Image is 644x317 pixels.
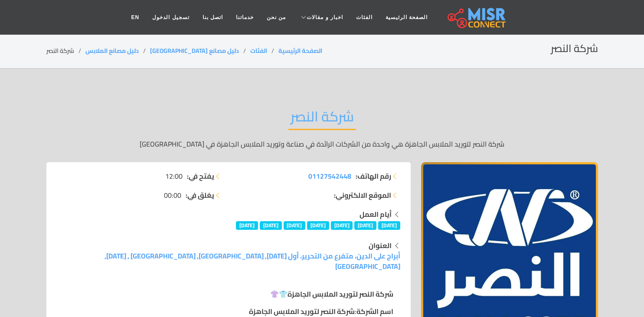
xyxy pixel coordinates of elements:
a: EN [125,9,146,26]
span: [DATE] [354,221,376,230]
a: الفئات [250,45,267,56]
span: 12:00 [165,171,183,181]
p: شركة النصر لتوريد الملابس الجاهزة هي واحدة من الشركات الرائدة في صناعة وتوريد الملابس الجاهزة في ... [46,139,598,149]
a: خدماتنا [229,9,260,26]
strong: يفتح في: [187,171,214,181]
img: main.misr_connect [448,7,506,28]
a: دليل مصانع الملابس [85,45,139,56]
a: من نحن [260,9,292,26]
span: 01127542448 [308,170,351,183]
a: أبراج على الدين، متفرع من التحرير، أول [DATE], [GEOGRAPHIC_DATA], [GEOGRAPHIC_DATA] , [DATE], [GE... [105,249,400,273]
h2: شركة النصر [288,108,356,130]
span: 00:00 [164,190,181,200]
a: الصفحة الرئيسية [379,9,434,26]
span: [DATE] [284,221,306,230]
strong: العنوان [369,239,392,252]
strong: الموقع الالكتروني: [334,190,391,200]
strong: يغلق في: [186,190,214,200]
a: الصفحة الرئيسية [278,45,322,56]
a: دليل مصانع [GEOGRAPHIC_DATA] [150,45,239,56]
span: [DATE] [378,221,400,230]
strong: رقم الهاتف: [356,171,391,181]
a: تسجيل الدخول [146,9,196,26]
a: الفئات [350,9,379,26]
span: [DATE] [260,221,282,230]
span: اخبار و مقالات [307,13,343,21]
span: [DATE] [307,221,329,230]
span: [DATE] [236,221,258,230]
li: شركة النصر [46,46,85,56]
strong: شركة النصر لتوريد الملابس الجاهزة [288,288,393,301]
a: اخبار و مقالات [292,9,350,26]
h2: شركة النصر [551,42,598,55]
span: [DATE] [331,221,353,230]
a: 01127542448 [308,171,351,181]
p: 👕👚 [64,289,393,299]
strong: أيام العمل [360,208,392,221]
a: اتصل بنا [196,9,229,26]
